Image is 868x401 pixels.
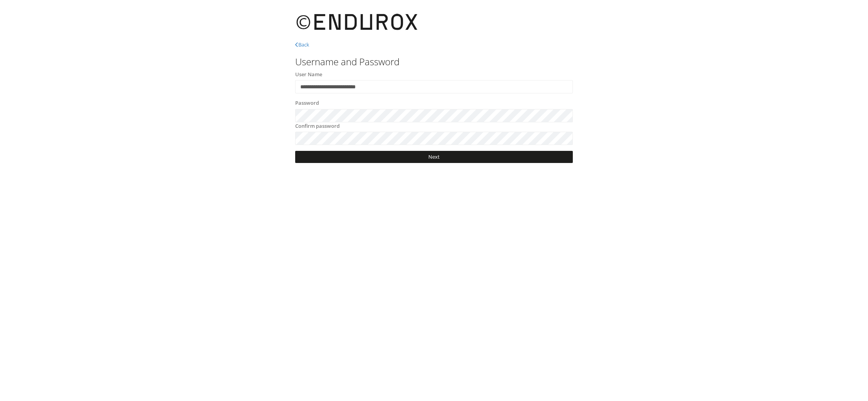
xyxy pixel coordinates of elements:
a: Back [295,41,309,48]
label: Confirm password [295,122,340,130]
label: Password [295,99,319,107]
label: User Name [295,71,322,79]
img: Endurox_Black_Pad_2.png [295,8,419,37]
h3: Username and Password [295,57,573,67]
a: Next [295,151,573,163]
